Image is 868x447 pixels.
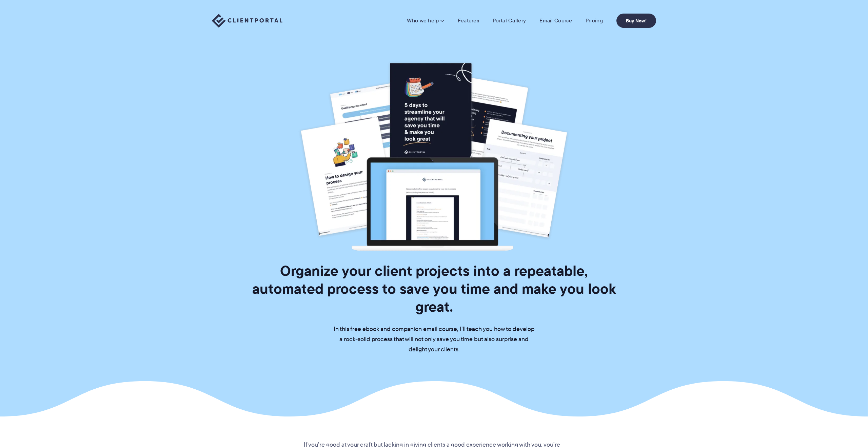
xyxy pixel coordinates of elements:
a: Who we help [407,17,444,24]
a: Portal Gallery [493,17,526,24]
a: Email Course [539,17,572,24]
a: Features [458,17,479,24]
a: Buy Now! [616,14,656,28]
a: Pricing [586,17,603,24]
p: In this free ebook and companion email course, I’ll teach you how to develop a rock-solid process... [332,324,536,355]
h1: Organize your client projects into a repeatable, automated process to save you time and make you ... [244,262,625,316]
